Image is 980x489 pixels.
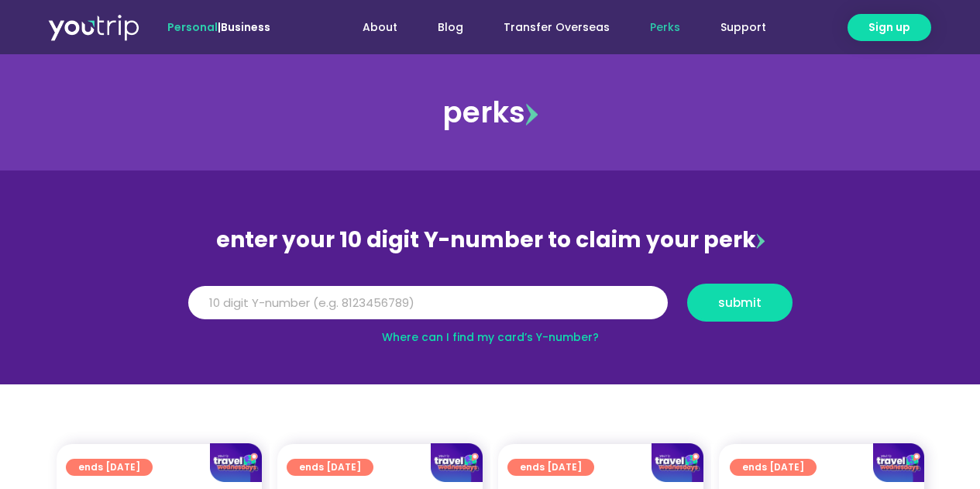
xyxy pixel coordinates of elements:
[312,13,786,42] nav: Menu
[687,284,793,322] button: submit
[848,14,931,41] a: Sign up
[700,13,786,42] a: Support
[181,220,800,260] div: enter your 10 digit Y-number to claim your perk
[188,284,793,333] form: Y Number
[221,19,270,35] a: Business
[342,13,418,42] a: About
[418,13,483,42] a: Blog
[188,286,668,320] input: 10 digit Y-number (e.g. 8123456789)
[718,297,762,308] span: submit
[868,19,910,36] span: Sign up
[167,19,218,35] span: Personal
[483,13,630,42] a: Transfer Overseas
[630,13,700,42] a: Perks
[167,19,270,35] span: |
[382,329,599,345] a: Where can I find my card’s Y-number?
